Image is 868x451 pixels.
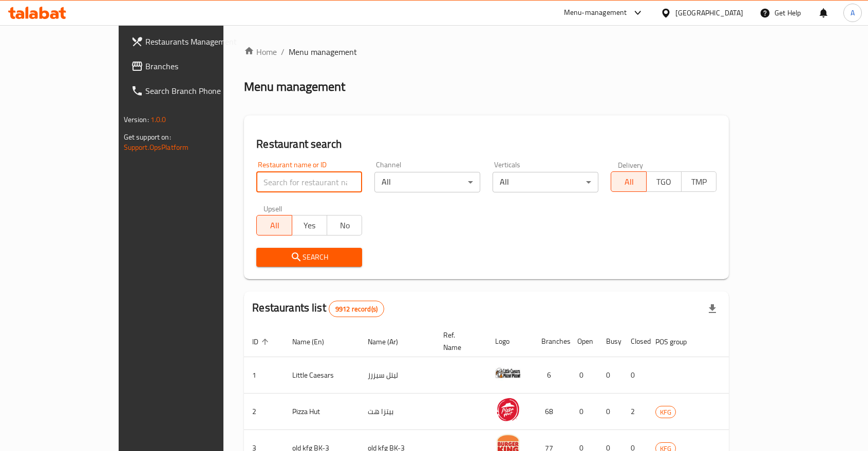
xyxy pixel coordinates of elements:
td: 2 [244,394,284,430]
td: بيتزا هت [360,394,435,430]
span: Search [265,251,354,264]
span: POS group [655,336,700,348]
span: TMP [686,174,712,189]
th: Busy [598,326,622,357]
span: Branches [145,60,255,72]
span: Ref. Name [443,329,475,354]
a: Restaurants Management [123,29,263,54]
div: All [493,172,598,192]
span: Version: [124,113,149,126]
div: Export file [700,297,725,321]
td: 6 [533,357,569,394]
a: Branches [123,54,263,79]
img: Pizza Hut [495,397,521,422]
button: Search [256,248,362,267]
td: Pizza Hut [284,394,360,430]
button: TMP [681,171,716,192]
td: 0 [598,394,622,430]
span: Get support on: [124,130,171,144]
a: Support.OpsPlatform [124,141,189,154]
div: Menu-management [564,7,627,19]
div: [GEOGRAPHIC_DATA] [675,7,743,18]
span: TGO [651,174,677,189]
td: 0 [622,357,647,394]
th: Open [569,326,598,357]
span: KFG [656,406,675,418]
td: 0 [569,357,598,394]
button: No [327,215,362,236]
span: Yes [296,218,323,233]
button: TGO [646,171,682,192]
h2: Restaurants list [252,300,384,317]
li: / [281,46,285,58]
span: Name (En) [292,336,337,348]
span: Menu management [289,46,357,58]
span: ID [252,336,272,348]
nav: breadcrumb [244,46,729,58]
div: All [374,172,480,192]
span: All [615,174,642,189]
span: Restaurants Management [145,35,255,48]
span: No [331,218,358,233]
th: Logo [487,326,533,357]
td: 2 [622,394,647,430]
td: 0 [598,357,622,394]
td: 1 [244,357,284,394]
button: All [256,215,292,236]
th: Branches [533,326,569,357]
td: 0 [569,394,598,430]
th: Closed [622,326,647,357]
label: Delivery [618,161,644,168]
td: ليتل سيزرز [360,357,435,394]
span: Name (Ar) [368,336,411,348]
span: 9912 record(s) [329,304,384,314]
label: Upsell [263,205,282,212]
span: All [261,218,288,233]
span: 1.0.0 [150,113,166,126]
div: Total records count [329,301,384,317]
button: Yes [292,215,327,236]
td: Little Caesars [284,357,360,394]
input: Search for restaurant name or ID.. [256,172,362,192]
a: Search Branch Phone [123,79,263,103]
h2: Menu management [244,79,345,95]
img: Little Caesars [495,360,521,386]
span: Search Branch Phone [145,85,255,97]
span: A [851,7,855,18]
h2: Restaurant search [256,136,716,152]
td: 68 [533,394,569,430]
button: All [611,171,646,192]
